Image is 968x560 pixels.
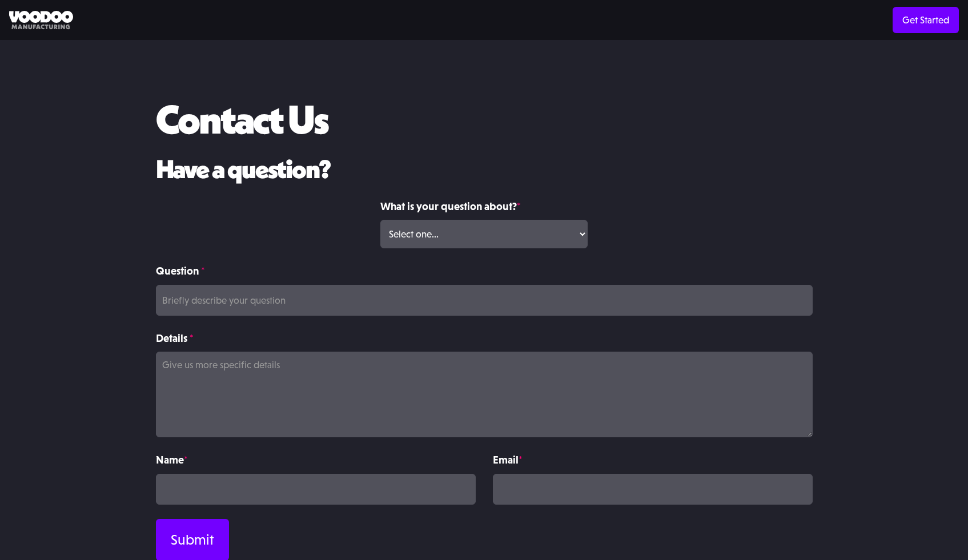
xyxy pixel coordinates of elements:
[156,264,199,277] strong: Question
[156,285,813,316] input: Briefly describe your question
[9,11,73,30] img: Voodoo Manufacturing logo
[156,452,476,468] label: Name
[156,332,187,344] strong: Details
[893,7,959,33] a: Get Started
[156,155,813,184] h2: Have a question?
[380,198,588,215] label: What is your question about?
[156,97,328,141] h1: Contact Us
[493,452,813,468] label: Email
